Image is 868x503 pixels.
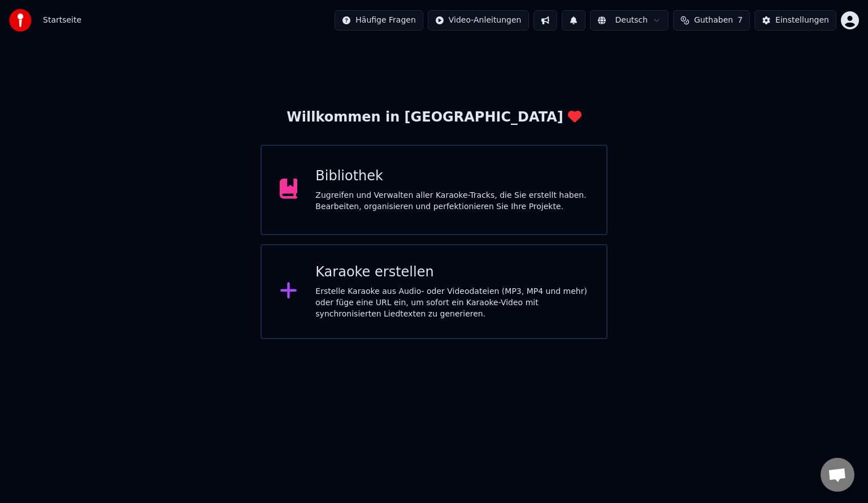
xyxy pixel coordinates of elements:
[335,10,423,31] button: Häufige Fragen
[737,15,743,26] span: 7
[315,286,588,320] div: Erstelle Karaoke aus Audio- oder Videodateien (MP3, MP4 und mehr) oder füge eine URL ein, um sofo...
[43,15,81,26] nav: breadcrumb
[43,15,81,26] span: Startseite
[775,15,829,26] div: Einstellungen
[315,190,588,213] div: Zugreifen und Verwalten aller Karaoke-Tracks, die Sie erstellt haben. Bearbeiten, organisieren un...
[315,263,588,281] div: Karaoke erstellen
[754,10,836,31] button: Einstellungen
[9,9,32,32] img: youka
[694,15,733,26] span: Guthaben
[287,109,581,127] div: Willkommen in [GEOGRAPHIC_DATA]
[428,10,529,31] button: Video-Anleitungen
[315,167,588,185] div: Bibliothek
[821,458,854,492] div: Chat öffnen
[673,10,750,31] button: Guthaben7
